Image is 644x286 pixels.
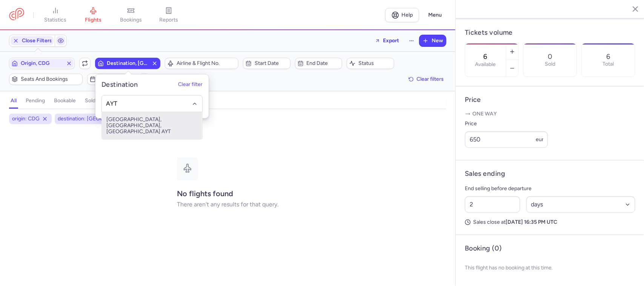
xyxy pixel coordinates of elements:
[107,60,149,66] span: Destination, [GEOGRAPHIC_DATA]
[26,97,45,104] h4: pending
[383,38,399,43] span: Export
[150,7,188,23] a: reports
[12,115,40,123] span: origin: CDG
[465,219,635,226] p: Sales close at
[9,35,55,46] button: Close Filters
[385,8,419,22] a: Help
[21,60,63,66] span: Origin, CDG
[21,76,80,82] span: Seats and bookings
[54,97,76,104] h4: bookable
[417,76,444,82] span: Clear filters
[465,184,635,193] p: End selling before departure
[420,35,446,46] button: New
[548,53,552,60] p: 0
[85,97,105,104] h4: sold out
[177,189,233,198] strong: No flights found
[37,7,74,23] a: statistics
[9,74,83,85] button: Seats and bookings
[465,131,548,148] input: ---
[102,112,202,139] span: [GEOGRAPHIC_DATA], [GEOGRAPHIC_DATA], [GEOGRAPHIC_DATA] AYT
[465,259,635,277] p: This flight has no booking at this time.
[106,100,198,108] input: -searchbox
[406,74,446,85] button: Clear filters
[465,169,505,178] h4: Sales ending
[536,136,544,143] span: eur
[165,58,238,69] button: Airline & Flight No.
[358,60,392,66] span: Status
[465,110,635,118] p: One way
[178,82,203,88] button: Clear filter
[85,17,101,23] span: flights
[9,58,75,69] button: Origin, CDG
[177,201,278,208] p: There aren't any results for that query.
[475,62,496,68] label: Available
[243,58,290,69] button: Start date
[465,244,502,253] h4: Booking (0)
[424,8,446,22] button: Menu
[9,8,24,22] a: CitizenPlane red outlined logo
[347,58,394,69] button: Status
[74,7,112,23] a: flights
[177,60,236,66] span: Airline & Flight No.
[506,219,557,225] strong: [DATE] 16:35 PM UTC
[295,58,343,69] button: End date
[112,7,150,23] a: bookings
[545,61,555,67] p: Sold
[101,80,138,89] h5: Destination
[87,74,135,85] button: Days of week
[465,95,635,104] h4: Price
[603,61,614,67] p: Total
[402,12,413,18] span: Help
[465,28,635,37] h4: Tickets volume
[465,119,548,128] label: Price
[58,115,141,123] span: destination: [GEOGRAPHIC_DATA]
[159,17,178,23] span: reports
[120,17,142,23] span: bookings
[370,35,404,47] button: Export
[307,60,340,66] span: End date
[22,38,52,44] span: Close Filters
[607,53,610,60] p: 6
[255,60,288,66] span: Start date
[465,196,520,213] input: ##
[11,97,17,104] h4: all
[95,58,161,69] button: Destination, [GEOGRAPHIC_DATA]
[432,38,443,44] span: New
[45,17,67,23] span: statistics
